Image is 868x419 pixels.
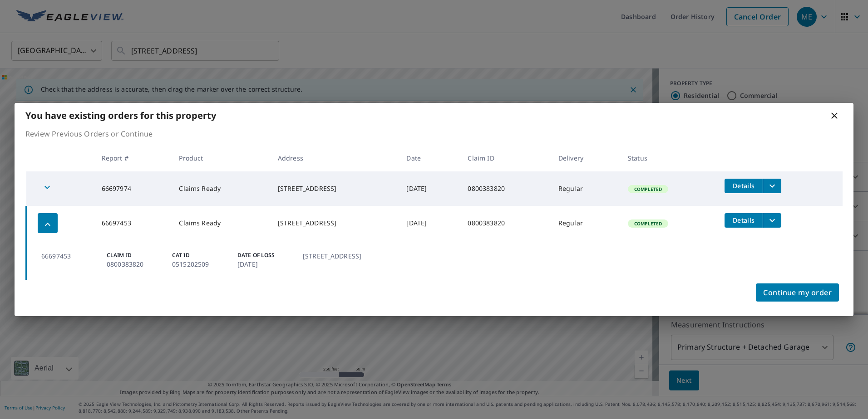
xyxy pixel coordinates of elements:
td: 0800383820 [460,206,551,240]
td: Claims Ready [172,171,270,206]
b: You have existing orders for this property [25,109,216,122]
p: 66697453 [41,251,96,261]
td: 0800383820 [460,171,551,206]
span: Details [730,181,757,190]
td: [DATE] [399,171,460,206]
div: [STREET_ADDRESS] [278,184,392,193]
td: [DATE] [399,206,460,240]
p: Cat ID [172,251,227,259]
span: Details [730,216,757,224]
p: Review Previous Orders or Continue [25,128,843,139]
p: 0515202509 [172,259,227,269]
th: Delivery [551,145,621,171]
td: 66697974 [94,171,172,206]
td: Regular [551,171,621,206]
span: Continue my order [763,286,832,299]
th: Product [172,145,270,171]
p: [DATE] [237,259,292,269]
th: Report # [94,145,172,171]
button: filesDropdownBtn-66697974 [763,179,781,193]
div: [STREET_ADDRESS] [278,219,392,228]
th: Status [621,145,717,171]
p: 0800383820 [107,259,161,269]
th: Date [399,145,460,171]
p: Claim ID [107,251,161,259]
button: detailsBtn-66697453 [725,213,763,228]
p: Date of Loss [237,251,292,259]
button: detailsBtn-66697974 [725,179,763,193]
span: Completed [629,220,667,227]
span: Completed [629,186,667,192]
th: Claim ID [460,145,551,171]
td: Regular [551,206,621,240]
th: Address [271,145,399,171]
td: 66697453 [94,206,172,240]
p: [STREET_ADDRESS] [303,251,361,261]
button: Continue my order [756,283,839,302]
button: filesDropdownBtn-66697453 [763,213,781,228]
td: Claims Ready [172,206,270,240]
